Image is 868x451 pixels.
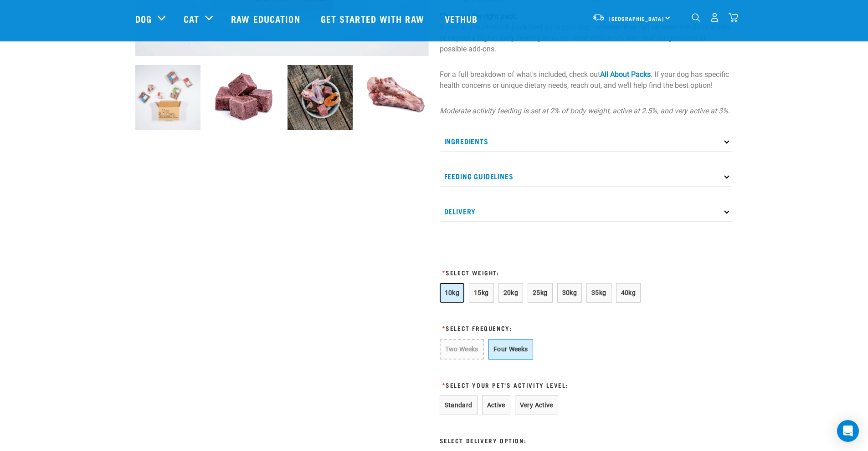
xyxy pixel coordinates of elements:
[440,131,733,152] p: Ingredients
[312,0,436,37] a: Get started with Raw
[440,201,733,222] p: Delivery
[586,283,611,303] button: 35kg
[621,289,636,296] span: 40kg
[515,395,558,415] button: Very Active
[440,381,645,388] h3: Select Your Pet's Activity Level:
[469,283,494,303] button: 15kg
[616,283,641,303] button: 40kg
[440,437,645,444] h3: Select Delivery Option:
[184,12,199,25] a: Cat
[488,339,533,360] button: Four Weeks
[557,283,582,303] button: 30kg
[710,13,719,22] img: user.png
[528,283,553,303] button: 25kg
[591,289,606,296] span: 35kg
[135,12,152,25] a: Dog
[600,70,651,79] a: All About Packs
[533,289,548,296] span: 25kg
[436,0,489,37] a: Vethub
[498,283,524,303] button: 20kg
[445,289,460,296] span: 10kg
[440,283,465,303] button: 10kg
[474,289,489,296] span: 15kg
[609,17,664,20] span: [GEOGRAPHIC_DATA]
[592,13,605,21] img: van-moving.png
[440,69,733,91] p: For a full breakdown of what's included, check out . If your dog has specific health concerns or ...
[692,13,700,22] img: home-icon-1@2x.png
[222,0,311,37] a: Raw Education
[729,13,738,22] img: home-icon@2x.png
[440,395,478,415] button: Standard
[135,65,200,130] img: Dog 0 2sec
[503,289,519,296] span: 20kg
[562,289,577,296] span: 30kg
[440,106,730,115] em: Moderate activity feeding is set at 2% of body weight, active at 2.5%, and very active at 3%.
[211,65,277,130] img: Cubes
[482,395,510,415] button: Active
[837,420,859,442] div: Open Intercom Messenger
[288,65,353,130] img: Assortment of Raw Essentials Ingredients Including, Salmon Fillet, Cubed Beef And Tripe, Turkey W...
[440,166,733,187] p: Feeding Guidelines
[440,324,645,331] h3: Select Frequency:
[440,339,484,360] button: Two Weeks
[364,65,429,130] img: 1205 Veal Brisket 1pp 01
[440,269,645,276] h3: Select Weight:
